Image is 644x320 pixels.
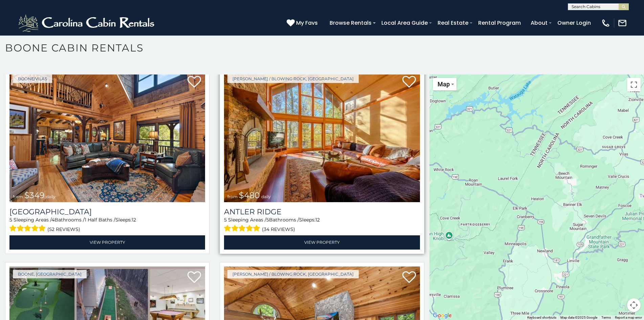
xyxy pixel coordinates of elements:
a: Add to favorites [402,271,416,285]
span: 5 [224,217,227,223]
span: 5 [266,217,269,223]
button: Toggle fullscreen view [627,78,641,91]
a: [PERSON_NAME] / Blowing Rock, [GEOGRAPHIC_DATA] [227,74,359,83]
span: 5 [9,217,12,223]
span: daily [261,194,271,199]
span: (34 reviews) [262,225,295,234]
a: Terms [601,316,611,319]
span: (52 reviews) [47,225,80,234]
a: Add to favorites [187,75,201,89]
span: Map data ©2025 Google [560,316,597,319]
img: Antler Ridge [224,71,420,202]
span: daily [46,194,55,199]
a: About [527,17,551,29]
a: Add to favorites [402,75,416,89]
span: $349 [24,190,45,200]
a: [PERSON_NAME] / Blowing Rock, [GEOGRAPHIC_DATA] [227,270,359,278]
a: Antler Ridge [224,207,420,216]
a: View Property [9,235,205,249]
img: Google [431,311,453,320]
a: [GEOGRAPHIC_DATA] [9,207,205,216]
a: Open this area in Google Maps (opens a new window) [431,311,453,320]
img: Diamond Creek Lodge [9,71,205,202]
span: Map [438,81,450,88]
img: White-1-2.png [17,13,157,33]
h3: Diamond Creek Lodge [9,207,205,216]
a: Antler Ridge from $480 daily [224,71,420,202]
span: $480 [239,190,260,200]
a: Local Area Guide [378,17,431,29]
a: Boone/Vilas [13,74,52,83]
span: from [13,194,23,199]
span: 12 [132,217,136,223]
div: Sleeping Areas / Bathrooms / Sleeps: [9,216,205,234]
a: My Favs [287,19,319,27]
img: phone-regular-white.png [601,18,610,28]
a: View Property [224,235,420,249]
a: Rental Program [475,17,524,29]
span: My Favs [296,19,318,27]
span: 1 Half Baths / [85,217,115,223]
button: Keyboard shortcuts [527,315,556,320]
a: Owner Login [554,17,594,29]
span: from [227,194,238,199]
button: Change map style [433,78,457,90]
img: mail-regular-white.png [618,18,627,28]
a: Diamond Creek Lodge from $349 daily [9,71,205,202]
a: Real Estate [434,17,472,29]
a: Add to favorites [187,271,201,285]
button: Map camera controls [627,298,641,312]
a: Boone, [GEOGRAPHIC_DATA] [13,270,87,278]
a: Browse Rentals [326,17,375,29]
span: 12 [315,217,320,223]
a: Report a map error [615,316,642,319]
div: Sleeping Areas / Bathrooms / Sleeps: [224,216,420,234]
span: 4 [51,217,54,223]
